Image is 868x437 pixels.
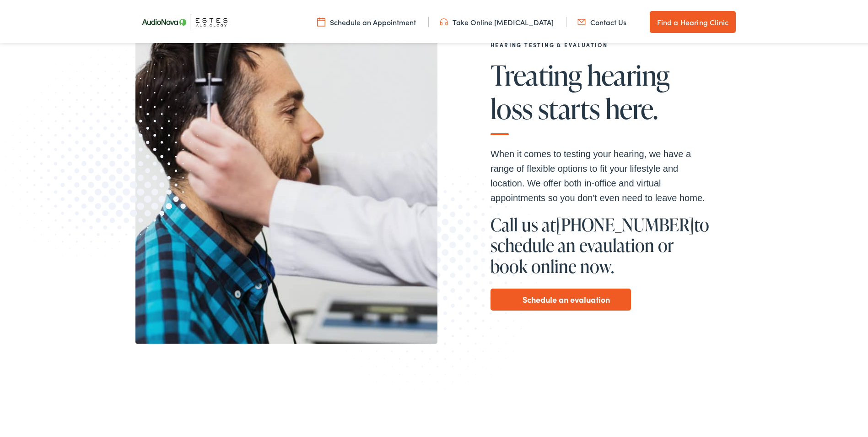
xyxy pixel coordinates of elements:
span: hearing [587,58,670,88]
img: Bottom portion of a graphic image with a halftone pattern, adding to the site's aesthetic appeal. [317,158,558,407]
a: [PHONE_NUMBER] [556,211,694,235]
a: Schedule an evaluation [523,290,610,305]
a: Take Online [MEDICAL_DATA] [440,15,554,25]
img: utility icon [440,15,448,25]
span: starts [538,92,600,122]
a: Find a Hearing Clinic [650,9,736,31]
span: Treating [491,58,582,88]
img: utility icon [577,15,586,25]
span: here. [605,92,658,122]
img: utility icon [317,15,325,25]
span: loss [491,92,533,122]
h1: Call us at to schedule an evaulation or book online now. [491,213,710,275]
p: When it comes to testing your hearing, we have a range of flexible options to fit your lifestyle ... [491,145,710,203]
h2: Hearing Testing & Evaluation [491,40,710,46]
a: Contact Us [577,15,626,25]
a: Schedule an Appointment [317,15,416,25]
